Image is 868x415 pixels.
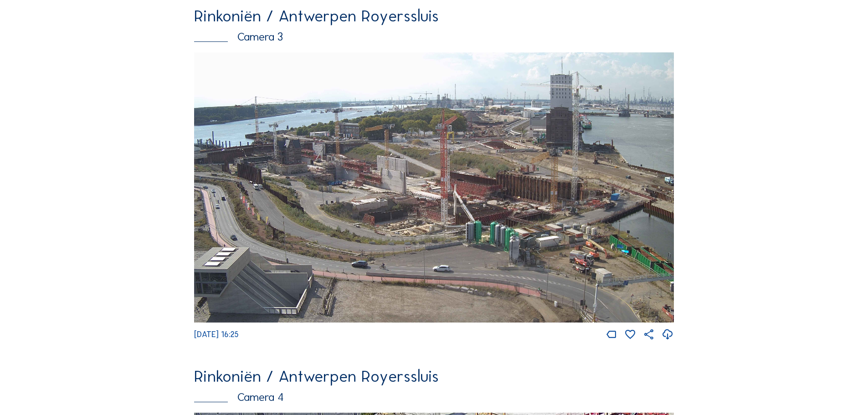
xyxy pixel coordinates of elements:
[194,8,674,24] div: Rinkoniën / Antwerpen Royerssluis
[194,392,674,403] div: Camera 4
[194,329,239,339] span: [DATE] 16:25
[194,52,674,323] img: Image
[194,368,674,384] div: Rinkoniën / Antwerpen Royerssluis
[194,31,674,43] div: Camera 3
